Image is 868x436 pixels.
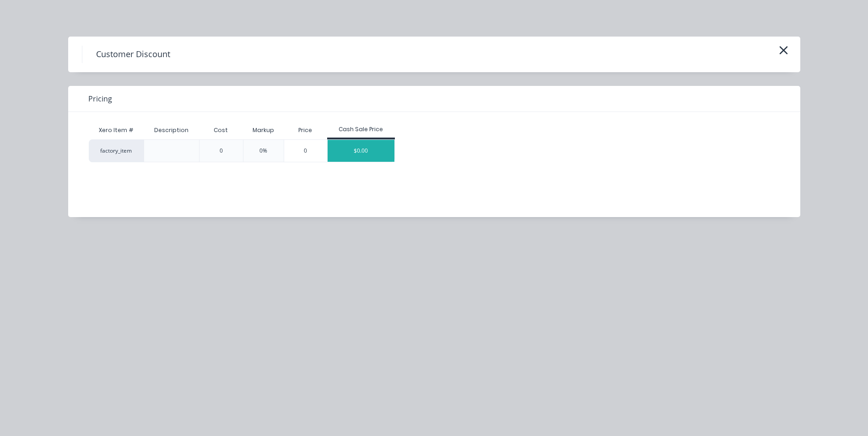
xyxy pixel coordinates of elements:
div: Description [147,119,196,142]
div: 0 [220,147,223,155]
div: Markup [243,121,284,139]
div: Price [284,121,328,139]
div: 0% [259,147,267,155]
div: $0.00 [328,140,394,162]
div: factory_item [89,139,144,162]
span: Pricing [88,93,112,104]
h4: Customer Discount [82,46,184,63]
div: Cash Sale Price [327,125,395,133]
div: Xero Item # [89,121,144,139]
div: 0 [284,140,328,162]
div: Cost [199,121,243,139]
